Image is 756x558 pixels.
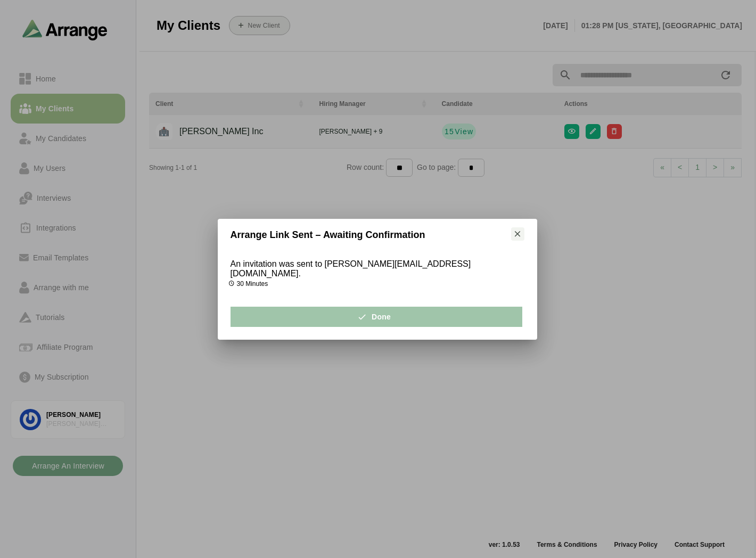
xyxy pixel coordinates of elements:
span: Arrange Link Sent – Awaiting Confirmation [231,227,425,242]
span: 30 Minutes [231,280,268,288]
button: Done [231,307,522,327]
strong: [EMAIL_ADDRESS][DOMAIN_NAME] [231,259,471,278]
p: An invitation was sent to [PERSON_NAME] . [231,259,524,278]
span: Done [361,307,391,327]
